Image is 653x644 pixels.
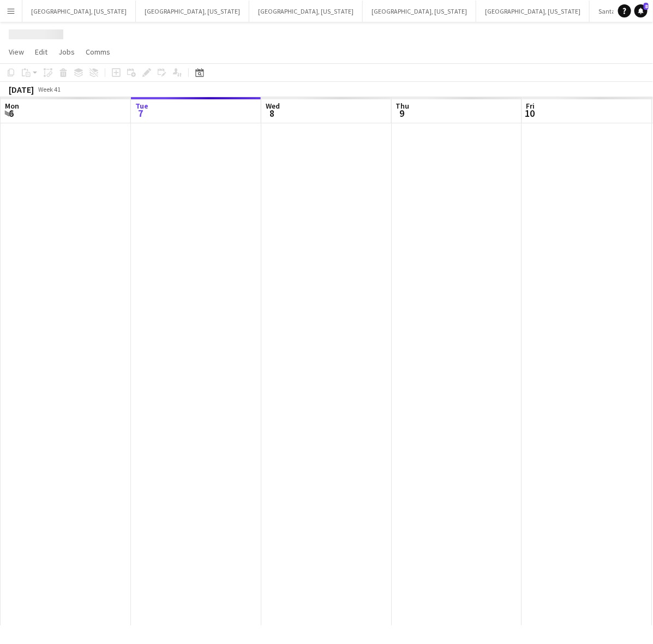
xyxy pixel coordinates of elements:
[135,101,148,111] span: Tue
[136,1,249,22] button: [GEOGRAPHIC_DATA], [US_STATE]
[9,84,34,95] div: [DATE]
[526,101,535,111] span: Fri
[9,47,24,57] span: View
[35,47,47,57] span: Edit
[86,47,110,57] span: Comms
[644,3,649,10] span: 8
[394,107,410,120] span: 9
[476,1,590,22] button: [GEOGRAPHIC_DATA], [US_STATE]
[54,45,79,59] a: Jobs
[249,1,363,22] button: [GEOGRAPHIC_DATA], [US_STATE]
[134,107,148,120] span: 7
[264,107,280,120] span: 8
[266,101,280,111] span: Wed
[5,101,19,111] span: Mon
[58,47,75,57] span: Jobs
[31,45,52,59] a: Edit
[525,107,535,120] span: 10
[3,107,19,120] span: 6
[363,1,476,22] button: [GEOGRAPHIC_DATA], [US_STATE]
[22,1,136,22] button: [GEOGRAPHIC_DATA], [US_STATE]
[81,45,115,59] a: Comms
[634,4,648,17] a: 8
[396,101,410,111] span: Thu
[36,85,63,93] span: Week 41
[4,45,28,59] a: View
